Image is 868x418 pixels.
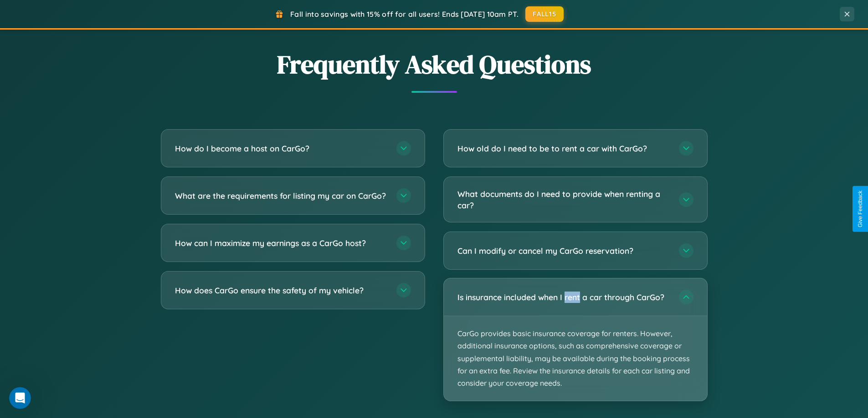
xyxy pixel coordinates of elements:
[457,245,670,257] h3: Can I modify or cancel my CarGo reservation?
[9,387,31,409] iframe: Intercom live chat
[457,292,670,303] h3: Is insurance included when I rent a car through CarGo?
[857,191,863,227] div: Give Feedback
[175,143,387,154] h3: How do I become a host on CarGo?
[161,47,708,82] h2: Frequently Asked Questions
[525,6,564,22] button: FALL15
[457,188,670,211] h3: What documents do I need to provide when renting a car?
[444,316,707,401] p: CarGo provides basic insurance coverage for renters. However, additional insurance options, such ...
[175,190,387,201] h3: What are the requirements for listing my car on CarGo?
[457,143,670,154] h3: How old do I need to be to rent a car with CarGo?
[175,285,387,296] h3: How does CarGo ensure the safety of my vehicle?
[290,10,519,19] span: Fall into savings with 15% off for all users! Ends [DATE] 10am PT.
[175,237,387,249] h3: How can I maximize my earnings as a CarGo host?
